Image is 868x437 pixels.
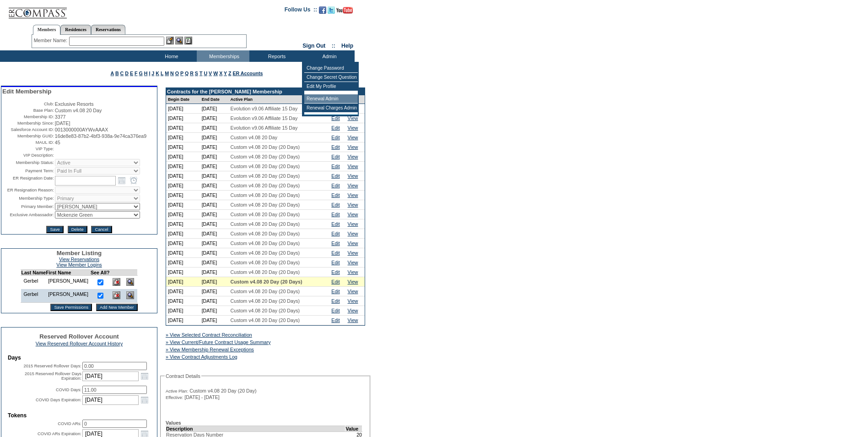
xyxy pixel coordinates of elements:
[185,71,189,76] a: Q
[231,212,300,217] span: Custom v4.08 20 Day (20 Days)
[331,260,340,265] a: Edit
[213,71,218,76] a: W
[348,173,358,179] a: View
[348,154,358,159] a: View
[2,195,54,202] td: Membership Type:
[56,262,102,268] a: View Member Logins
[166,426,345,432] td: Description
[180,71,183,76] a: P
[166,239,200,248] td: [DATE]
[166,395,183,400] span: Effective:
[166,287,200,296] td: [DATE]
[175,71,179,76] a: O
[331,154,340,159] a: Edit
[319,9,326,15] a: Become our fan on Facebook
[231,240,300,246] span: Custom v4.08 20 Day (20 Days)
[200,248,229,258] td: [DATE]
[200,239,229,248] td: [DATE]
[166,388,188,394] span: Active Plan:
[331,279,340,284] a: Edit
[166,347,254,352] a: » View Membership Renewal Exceptions
[55,120,70,126] span: [DATE]
[348,144,358,150] a: View
[91,270,110,276] td: See All?
[231,135,277,140] span: Custom v4.08 20 Day
[2,127,54,132] td: Salesforce Account ID:
[231,144,300,150] span: Custom v4.08 20 Day (20 Days)
[304,104,358,113] td: Renewal Charges Admin
[348,115,358,121] a: View
[2,108,54,113] td: Base Plan:
[200,104,229,114] td: [DATE]
[166,332,252,338] a: » View Selected Contract Reconciliation
[200,133,229,142] td: [DATE]
[200,152,229,162] td: [DATE]
[219,71,222,76] a: X
[302,50,355,62] td: Admin
[2,159,54,166] td: Membership Status:
[2,175,54,186] td: ER Resignation Date:
[189,388,256,393] span: Custom v4.08 20 Day (20 Day)
[34,37,69,44] div: Member Name:
[166,339,271,345] a: » View Current/Future Contract Usage Summary
[331,231,340,236] a: Edit
[2,146,54,152] td: VIP Type:
[115,71,119,76] a: B
[345,426,362,432] td: Value
[166,95,200,104] td: Begin Date
[46,226,63,233] input: Save
[166,171,200,181] td: [DATE]
[331,298,340,304] a: Edit
[166,123,200,133] td: [DATE]
[113,278,120,286] img: Delete
[331,221,340,227] a: Edit
[348,298,358,304] a: View
[200,219,229,229] td: [DATE]
[166,306,200,316] td: [DATE]
[348,183,358,188] a: View
[231,317,300,323] span: Custom v4.08 20 Day (20 Days)
[331,269,340,275] a: Edit
[348,250,358,256] a: View
[46,270,91,276] td: First Name
[166,200,200,210] td: [DATE]
[304,64,358,73] td: Change Password
[199,71,203,76] a: T
[231,125,298,131] span: Evolution v9.06 Affiliate 15 Day
[2,153,54,158] td: VIP Description:
[156,71,159,76] a: K
[166,191,200,200] td: [DATE]
[2,186,54,194] td: ER Resignation Reason:
[8,412,151,419] td: Tokens
[348,192,358,198] a: View
[319,6,326,14] img: Become our fan on Facebook
[25,371,81,381] label: 2015 Reserved Rollover Days Expiration:
[184,37,192,44] img: Reservations
[166,316,200,325] td: [DATE]
[331,240,340,246] a: Edit
[96,304,138,311] input: Add New Member
[130,71,133,76] a: E
[117,175,127,186] a: Open the calendar popup.
[2,167,54,175] td: Payment Term:
[57,250,102,257] span: Member Listing
[231,279,302,284] span: Custom v4.08 20 Day (20 Days)
[139,71,142,76] a: G
[341,43,353,49] a: Help
[231,269,300,275] span: Custom v4.08 20 Day (20 Days)
[231,164,300,169] span: Custom v4.08 20 Day (20 Days)
[200,316,229,325] td: [DATE]
[2,133,54,139] td: Membership GUID:
[166,219,200,229] td: [DATE]
[200,229,229,239] td: [DATE]
[348,317,358,323] a: View
[348,269,358,275] a: View
[348,202,358,208] a: View
[231,154,300,159] span: Custom v4.08 20 Day (20 Days)
[129,175,139,186] a: Open the time view popup.
[348,240,358,246] a: View
[231,173,300,179] span: Custom v4.08 20 Day (20 Days)
[331,289,340,294] a: Edit
[55,127,108,132] span: 0013000000AYWvAAAX
[91,226,112,233] input: Cancel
